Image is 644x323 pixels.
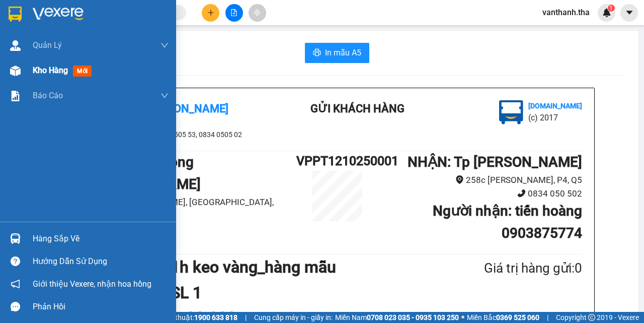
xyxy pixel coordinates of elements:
button: aim [249,4,266,22]
li: 0834 050 501 [92,222,296,236]
span: Cung cấp máy in - giấy in: [254,312,333,323]
b: NHẬN : Tp [PERSON_NAME] [408,154,582,170]
span: Giới thiệu Vexere, nhận hoa hồng [33,278,151,290]
img: logo.jpg [109,13,133,37]
span: vanthanh.tha [534,6,598,19]
span: caret-down [625,8,634,17]
b: Gửi khách hàng [310,102,405,115]
div: Phản hồi [33,299,169,314]
b: [PERSON_NAME] [144,102,228,115]
img: warehouse-icon [10,40,21,51]
span: mới [73,66,92,77]
button: file-add [225,4,243,22]
img: warehouse-icon [10,66,21,76]
li: 0834 050 502 [378,187,582,201]
span: 1 [609,5,613,12]
span: question-circle [11,256,20,266]
strong: 0369 525 060 [496,313,539,321]
span: ⚪️ [461,315,464,319]
h1: SL 1 [171,280,435,305]
span: | [547,312,548,323]
img: warehouse-icon [10,233,21,244]
li: 184 [PERSON_NAME], [GEOGRAPHIC_DATA], [GEOGRAPHIC_DATA] [92,196,296,222]
span: notification [11,279,20,289]
h1: 1h keo vàng_hàng mẫu [171,254,435,280]
b: [DOMAIN_NAME] [85,38,138,46]
button: plus [202,4,219,22]
span: down [160,92,169,100]
span: printer [313,48,321,58]
h1: VPPT1210250001 [296,151,378,171]
div: Hàng sắp về [33,231,169,246]
span: message [11,302,20,311]
b: [PERSON_NAME] [13,65,57,112]
span: Miền Bắc [467,312,539,323]
img: solution-icon [10,91,21,101]
img: logo.jpg [499,100,523,124]
span: file-add [230,9,237,16]
span: Kho hàng [33,66,68,75]
li: (c) 2017 [85,48,138,60]
span: Báo cáo [33,89,63,102]
b: Gửi khách hàng [62,15,100,62]
img: logo-vxr [9,7,22,22]
span: In mẫu A5 [325,46,361,59]
span: aim [254,9,261,16]
button: printerIn mẫu A5 [305,43,369,63]
span: Hỗ trợ kỹ thuật: [145,312,237,323]
span: phone [517,189,526,198]
span: | [245,312,247,323]
b: [DOMAIN_NAME] [528,102,582,110]
span: down [160,41,169,49]
li: 0834 0505 53, 0834 0505 02 [92,129,273,140]
div: Hướng dẫn sử dụng [33,254,169,269]
li: (c) 2017 [528,111,582,124]
span: Quản Lý [33,39,62,51]
div: Giá trị hàng gửi: 0 [435,258,582,279]
img: icon-new-feature [602,8,611,17]
button: caret-down [620,4,638,22]
li: 258c [PERSON_NAME], P4, Q5 [378,173,582,187]
span: plus [207,9,214,16]
b: Người nhận : tiến hoàng 0903875774 [433,203,582,241]
span: copyright [588,314,595,321]
span: environment [455,175,464,184]
strong: 1900 633 818 [194,313,237,321]
span: Miền Nam [335,312,459,323]
strong: 0708 023 035 - 0935 103 250 [367,313,459,321]
sup: 1 [608,5,615,12]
